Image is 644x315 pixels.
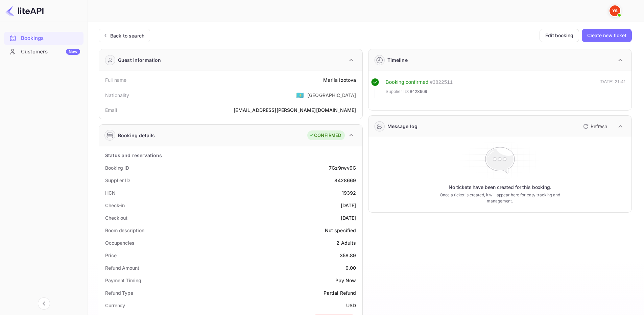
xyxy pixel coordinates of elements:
[105,164,129,171] div: Booking ID
[105,302,125,309] div: Currency
[591,123,607,130] p: Refresh
[341,214,356,221] div: [DATE]
[309,132,341,139] div: CONFIRMED
[4,32,84,45] div: Bookings
[105,264,139,271] div: Refund Amount
[579,121,610,132] button: Refresh
[599,78,626,98] div: [DATE] 21:41
[105,202,125,209] div: Check-in
[341,202,356,209] div: [DATE]
[340,252,356,259] div: 358.89
[66,49,80,55] div: New
[307,92,356,99] div: [GEOGRAPHIC_DATA]
[105,252,117,259] div: Price
[21,34,80,42] div: Bookings
[610,5,620,16] img: Yandex Support
[105,177,130,184] div: Supplier ID
[105,214,127,221] div: Check out
[5,5,44,16] img: LiteAPI logo
[410,88,427,95] span: 8428669
[429,192,571,204] p: Once a ticket is created, it will appear here for easy tracking and management.
[540,29,579,42] button: Edit booking
[105,289,133,296] div: Refund Type
[118,56,161,64] div: Guest information
[296,89,304,101] span: United States
[325,227,356,234] div: Not specified
[105,76,126,83] div: Full name
[386,88,409,95] span: Supplier ID:
[38,297,50,310] button: Collapse navigation
[4,45,84,58] div: CustomersNew
[105,106,117,114] div: Email
[582,29,632,42] button: Create new ticket
[105,92,129,99] div: Nationality
[105,239,135,246] div: Occupancies
[342,189,356,196] div: 19392
[336,239,356,246] div: 2 Adults
[430,78,453,86] div: # 3822511
[21,48,80,56] div: Customers
[118,132,155,139] div: Booking details
[345,264,356,271] div: 0.00
[449,184,551,191] p: No tickets have been created for this booking.
[324,289,356,296] div: Partial Refund
[4,45,84,58] a: CustomersNew
[234,106,356,114] div: [EMAIL_ADDRESS][PERSON_NAME][DOMAIN_NAME]
[329,164,356,171] div: 7Gz9rwv9G
[105,152,162,159] div: Status and reservations
[110,32,144,39] div: Back to search
[334,177,356,184] div: 8428669
[105,277,141,284] div: Payment Timing
[4,32,84,44] a: Bookings
[105,227,144,234] div: Room description
[335,277,356,284] div: Pay Now
[323,76,356,83] div: Mariia Izotova
[346,302,356,309] div: USD
[387,123,418,130] div: Message log
[105,189,116,196] div: HCN
[386,78,429,86] div: Booking confirmed
[387,56,408,64] div: Timeline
